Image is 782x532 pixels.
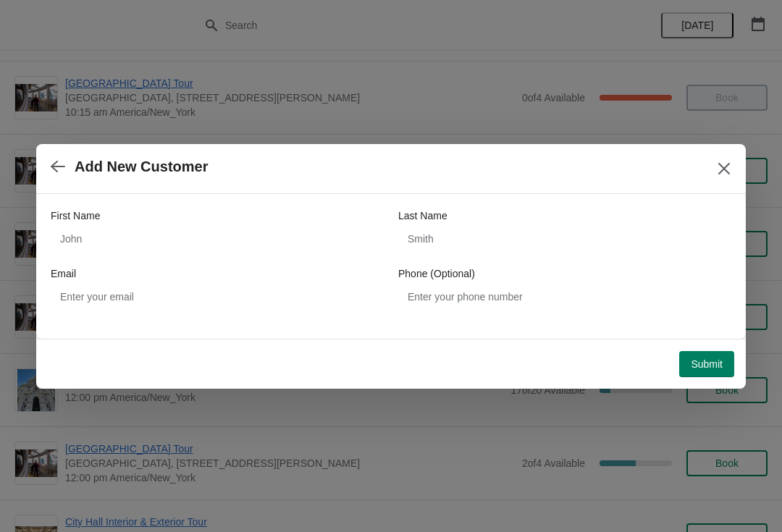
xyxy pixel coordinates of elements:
[51,284,384,310] input: Enter your email
[398,226,731,252] input: Smith
[51,266,76,281] label: Email
[51,226,384,252] input: John
[398,266,475,281] label: Phone (Optional)
[711,156,737,182] button: Close
[679,351,734,377] button: Submit
[691,358,723,370] span: Submit
[398,208,447,223] label: Last Name
[75,159,208,175] h2: Add New Customer
[51,208,100,223] label: First Name
[398,284,731,310] input: Enter your phone number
